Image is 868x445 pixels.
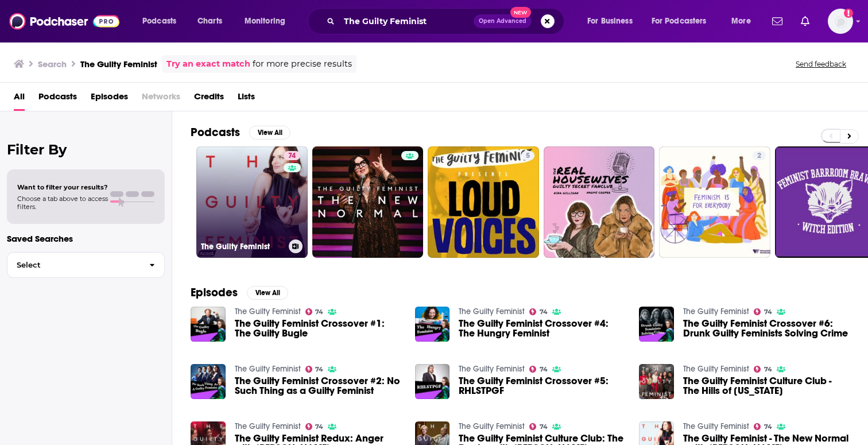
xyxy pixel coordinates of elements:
button: open menu [134,12,191,30]
a: PodcastsView All [191,125,290,140]
span: 74 [764,367,772,372]
span: Want to filter your results? [17,183,108,191]
a: All [14,87,25,111]
span: 74 [315,309,323,315]
img: User Profile [828,9,853,34]
a: Charts [190,12,229,30]
span: Open Advanced [479,18,526,24]
a: Podchaser - Follow, Share and Rate Podcasts [9,10,119,32]
a: The Guilty Feminist Crossover #6: Drunk Guilty Feminists Solving Crime [683,319,850,338]
button: View All [247,286,288,300]
img: The Guilty Feminist Crossover #6: Drunk Guilty Feminists Solving Crime [639,307,674,342]
img: The Guilty Feminist Crossover #4: The Hungry Feminist [415,307,450,342]
h2: Podcasts [191,125,240,140]
h2: Episodes [191,285,238,300]
a: Podcasts [38,87,77,111]
a: Show notifications dropdown [796,11,814,31]
span: New [510,7,531,18]
img: The Guilty Feminist Crossover #1: The Guilty Bugle [191,307,226,342]
input: Search podcasts, credits, & more... [339,12,474,30]
a: 74 [284,151,300,160]
a: 74 [305,308,324,315]
span: Choose a tab above to access filters. [17,195,108,211]
img: The Guilty Feminist Crossover #2: No Such Thing as a Guilty Feminist [191,364,226,399]
p: Saved Searches [7,233,165,244]
a: 74 [529,423,548,430]
span: Podcasts [142,13,176,29]
a: The Guilty Feminist Crossover #5: RHLSTPGF [459,376,625,396]
span: Lists [238,87,255,111]
button: open menu [237,12,300,30]
a: 2 [659,146,770,258]
a: 74 [529,308,548,315]
a: The Guilty Feminist [683,364,749,374]
h3: The Guilty Feminist [80,59,157,69]
h3: The Guilty Feminist [201,242,284,251]
span: 5 [526,150,530,162]
span: 74 [540,367,548,372]
a: Try an exact match [166,57,250,71]
span: Logged in as alignPR [828,9,853,34]
a: 74 [754,308,772,315]
a: The Guilty Feminist Crossover #4: The Hungry Feminist [459,319,625,338]
span: The Guilty Feminist Culture Club - The Hills of [US_STATE] [683,376,850,396]
span: 74 [540,424,548,429]
button: Show profile menu [828,9,853,34]
svg: Add a profile image [844,9,853,18]
span: 74 [288,150,296,162]
button: open menu [644,12,723,30]
span: for more precise results [253,57,352,71]
span: The Guilty Feminist Crossover #2: No Such Thing as a Guilty Feminist [235,376,401,396]
a: The Guilty Feminist [459,421,525,431]
h3: Search [38,59,67,69]
a: 74 [754,366,772,373]
a: Episodes [91,87,128,111]
span: 74 [540,309,548,315]
a: The Guilty Feminist [459,307,525,316]
a: 5 [521,151,534,160]
span: For Business [587,13,633,29]
a: The Guilty Feminist [683,307,749,316]
span: Monitoring [245,13,285,29]
a: 74 [754,423,772,430]
span: 74 [764,424,772,429]
a: 74 [305,366,324,373]
img: The Guilty Feminist Culture Club - The Hills of California [639,364,674,399]
a: The Guilty Feminist Culture Club - The Hills of California [683,376,850,396]
span: More [731,13,751,29]
button: open menu [579,12,647,30]
a: 74 [305,423,324,430]
span: Charts [197,13,222,29]
a: 74 [529,366,548,373]
button: View All [249,126,290,140]
a: The Guilty Feminist [235,421,301,431]
span: Networks [142,87,180,111]
a: 5 [428,146,539,258]
a: The Guilty Feminist [459,364,525,374]
span: 74 [764,309,772,315]
button: Send feedback [792,59,850,69]
span: 74 [315,367,323,372]
a: The Guilty Feminist Crossover #1: The Guilty Bugle [235,319,401,338]
span: Select [7,261,140,269]
a: Credits [194,87,224,111]
h2: Filter By [7,141,165,158]
span: For Podcasters [652,13,707,29]
button: open menu [723,12,765,30]
a: EpisodesView All [191,285,288,300]
img: The Guilty Feminist Crossover #5: RHLSTPGF [415,364,450,399]
div: Search podcasts, credits, & more... [319,8,575,34]
span: 2 [757,150,761,162]
a: The Guilty Feminist [235,364,301,374]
